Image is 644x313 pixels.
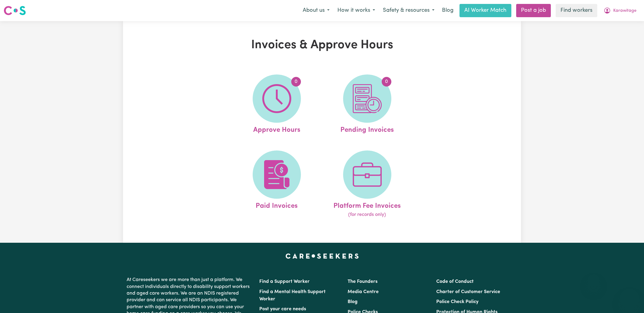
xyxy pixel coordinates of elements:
a: Find workers [556,4,597,17]
h1: Invoices & Approve Hours [193,38,451,52]
span: 0 [382,77,391,87]
a: Pending Invoices [324,74,411,135]
a: Approve Hours [233,74,320,135]
span: 0 [291,77,301,87]
a: Blog [348,299,358,304]
a: Post a job [516,4,551,17]
iframe: Close message [588,274,600,286]
span: Paid Invoices [256,199,298,211]
a: Media Centre [348,289,379,294]
a: Careseekers logo [4,4,26,17]
a: Careseekers home page [286,254,359,258]
span: Karawitage [613,8,636,14]
a: AI Worker Match [459,4,511,17]
a: Post your care needs [259,307,306,311]
a: The Founders [348,279,377,284]
a: Find a Support Worker [259,279,310,284]
a: Blog [438,4,457,17]
span: Approve Hours [253,123,300,135]
a: Platform Fee Invoices(for records only) [324,150,411,219]
a: Find a Mental Health Support Worker [259,289,326,302]
span: (for records only) [348,211,386,218]
a: Paid Invoices [233,150,320,219]
a: Police Check Policy [436,299,478,304]
span: Platform Fee Invoices [333,199,401,211]
img: Careseekers logo [4,5,26,16]
span: Pending Invoices [340,123,394,135]
button: How it works [333,4,379,17]
button: About us [299,4,333,17]
a: Code of Conduct [436,279,474,284]
iframe: Button to launch messaging window [620,289,639,308]
a: Charter of Customer Service [436,289,500,294]
button: My Account [600,4,640,17]
button: Safety & resources [379,4,438,17]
